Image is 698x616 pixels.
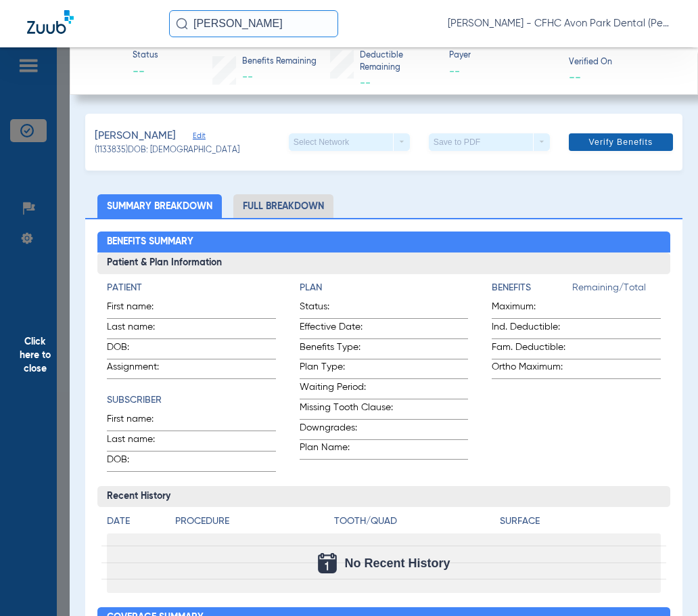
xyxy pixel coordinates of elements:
[233,194,333,218] li: Full Breakdown
[107,514,164,529] h4: Date
[300,281,469,295] h4: Plan
[107,433,173,451] span: Last name:
[95,128,176,145] span: [PERSON_NAME]
[334,514,495,533] app-breakdown-title: Tooth/Quad
[107,412,173,431] span: First name:
[492,360,572,378] span: Ortho Maximum:
[107,393,276,408] h4: Subscriber
[360,78,371,89] span: --
[500,514,661,533] app-breakdown-title: Surface
[27,10,74,34] img: Zuub Logo
[175,514,329,533] app-breakdown-title: Procedure
[492,320,572,338] span: Ind. Deductible:
[449,64,557,81] span: --
[500,514,661,529] h4: Surface
[95,145,239,157] span: (1133835) DOB: [DEMOGRAPHIC_DATA]
[300,360,399,378] span: Plan Type:
[300,421,399,439] span: Downgrades:
[492,300,572,318] span: Maximum:
[588,137,653,148] span: Verify Benefits
[300,380,399,399] span: Waiting Period:
[97,232,670,253] h2: Benefits Summary
[334,514,495,529] h4: Tooth/Quad
[360,50,438,74] span: Deductible Remaining
[318,553,337,573] img: Calendar
[572,281,661,300] span: Remaining/Total
[492,340,572,359] span: Fam. Deductible:
[107,281,276,295] h4: Patient
[569,133,673,151] button: Verify Benefits
[133,50,158,62] span: Status
[300,300,399,318] span: Status:
[300,340,399,359] span: Benefits Type:
[175,514,329,529] h4: Procedure
[97,194,222,218] li: Summary Breakdown
[97,486,670,508] h3: Recent History
[133,64,158,81] span: --
[242,72,253,83] span: --
[107,300,173,318] span: First name:
[630,551,698,616] iframe: Chat Widget
[492,281,572,300] app-breakdown-title: Benefits
[569,70,581,84] span: --
[300,320,399,338] span: Effective Date:
[193,131,205,144] span: Edit
[569,57,676,69] span: Verified On
[242,56,317,68] span: Benefits Remaining
[492,281,572,295] h4: Benefits
[97,252,670,274] h3: Patient & Plan Information
[300,441,399,459] span: Plan Name:
[107,340,173,359] span: DOB:
[107,514,164,533] app-breakdown-title: Date
[176,18,188,30] img: Search Icon
[449,50,557,62] span: Payer
[448,17,671,30] span: [PERSON_NAME] - CFHC Avon Park Dental (Peds)
[107,320,173,338] span: Last name:
[169,10,338,37] input: Search for patients
[345,556,450,570] span: No Recent History
[107,453,173,471] span: DOB:
[107,360,173,378] span: Assignment:
[300,401,399,419] span: Missing Tooth Clause:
